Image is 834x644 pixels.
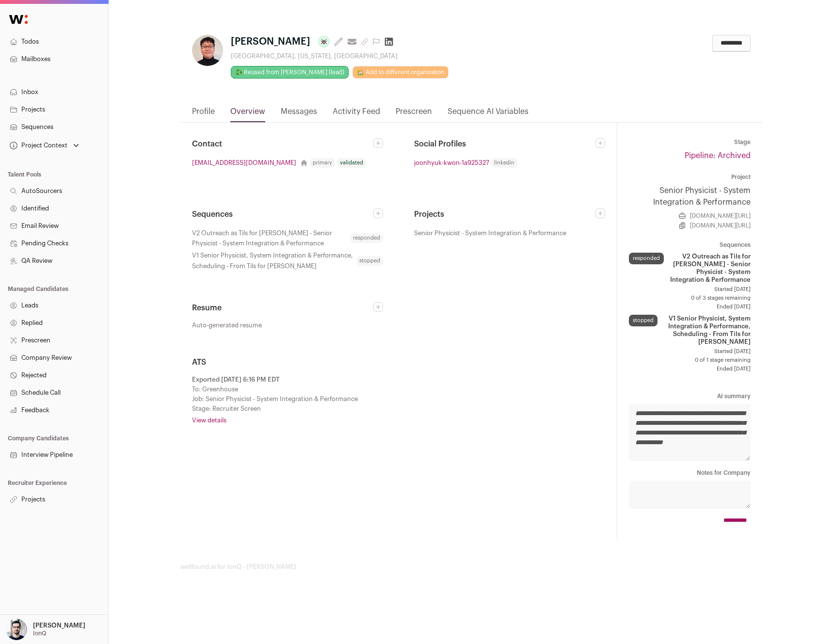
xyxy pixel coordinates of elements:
a: View details [192,417,605,424]
span: [PERSON_NAME] [231,35,310,48]
dt: Notes for Company [629,469,751,477]
a: joonhyuk-kwon-1a925327 [414,158,489,168]
div: Project Context [8,142,67,149]
span: responded [350,233,383,243]
a: [EMAIL_ADDRESS][DOMAIN_NAME] [192,158,296,168]
span: V1 Senior Physicist, System Integration & Performance, Scheduling - From Tils for [PERSON_NAME] [192,250,354,271]
a: Auto-generated resume [192,322,383,329]
button: Open dropdown [8,139,81,152]
button: Open dropdown [4,619,87,640]
a: Prescreen [396,106,432,122]
img: 10051957-medium_jpg [6,619,27,640]
a: 🏡 Add to different organization [353,66,449,79]
h2: Projects [414,209,595,220]
span: V2 Outreach as Tils for [PERSON_NAME] - Senior Physicist - System Integration & Performance [192,228,348,248]
p: IonQ [33,629,47,637]
span: stopped [356,256,383,266]
div: Job: Senior Physicist - System Integration & Performance [192,395,605,403]
a: Sequence AI Variables [448,106,529,122]
h2: Social Profiles [414,138,595,150]
div: responded [629,253,664,264]
div: stopped [629,315,658,326]
div: validated [337,158,366,168]
span: Started [DATE] [629,348,751,355]
h2: Resume [192,302,373,314]
div: To: Greenhouse [192,386,605,393]
a: [DOMAIN_NAME][URL] [690,212,751,220]
div: [GEOGRAPHIC_DATA], [US_STATE], [GEOGRAPHIC_DATA] [231,52,449,60]
div: Exported [DATE] 6:16 PM EDT [192,376,605,384]
img: Wellfound [4,10,33,29]
a: Overview [230,106,265,122]
h2: Sequences [192,209,373,220]
a: Activity Feed [333,106,380,122]
footer: wellfound:ai for IonQ - [PERSON_NAME] [180,563,762,571]
a: Pipeline: Archived [685,152,751,160]
dt: Sequences [629,241,751,249]
span: V1 Senior Physicist, System Integration & Performance, Scheduling - From Tils for [PERSON_NAME] [661,315,751,346]
span: V2 Outreach as Tils for [PERSON_NAME] - Senior Physicist - System Integration & Performance [668,253,751,284]
p: [PERSON_NAME] [33,622,85,629]
a: ♻️ Reused from [PERSON_NAME] (lead) [231,66,349,79]
dt: Project [629,173,751,181]
dt: Stage [629,138,751,146]
a: Messages [281,106,317,122]
div: Stage: Recruiter Screen [192,405,605,413]
a: Profile [192,106,215,122]
span: 0 of 3 stages remaining [629,294,751,302]
span: Ended [DATE] [629,303,751,311]
h2: Contact [192,138,373,150]
span: Senior Physicist - System Integration & Performance [414,228,566,238]
span: Started [DATE] [629,286,751,293]
span: 0 of 1 stage remaining [629,356,751,364]
span: linkedin [491,158,517,168]
span: Ended [DATE] [629,365,751,373]
div: primary [310,158,335,168]
a: [DOMAIN_NAME][URL] [690,222,751,229]
dt: AI summary [629,392,751,400]
a: Senior Physicist - System Integration & Performance [629,185,751,208]
img: 960b203b169b6b835e51421cc4b289ae109297e864d162dba09359655daf43b7.jpg [192,35,223,66]
h2: ATS [192,356,605,368]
